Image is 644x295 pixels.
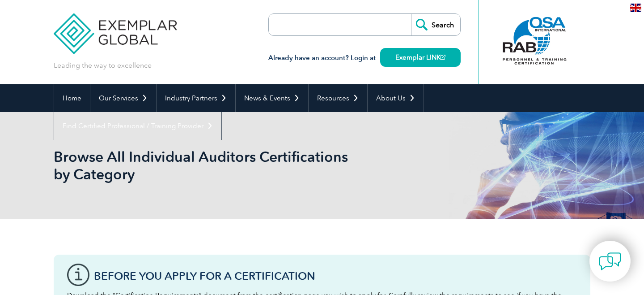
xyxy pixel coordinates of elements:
[630,4,641,12] img: en
[94,270,577,282] h3: Before You Apply For a Certification
[411,14,460,35] input: Search
[90,84,156,112] a: Our Services
[236,84,308,112] a: News & Events
[599,250,621,273] img: contact-chat.png
[268,52,461,64] h3: Already have an account? Login at
[54,112,221,140] a: Find Certified Professional / Training Provider
[368,84,424,112] a: About Us
[441,55,445,60] img: open_square.png
[54,148,397,183] h1: Browse All Individual Auditors Certifications by Category
[380,48,461,67] a: Exemplar LINK
[54,61,152,70] p: Leading the way to excellence
[157,84,235,112] a: Industry Partners
[54,84,90,112] a: Home
[309,84,367,112] a: Resources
